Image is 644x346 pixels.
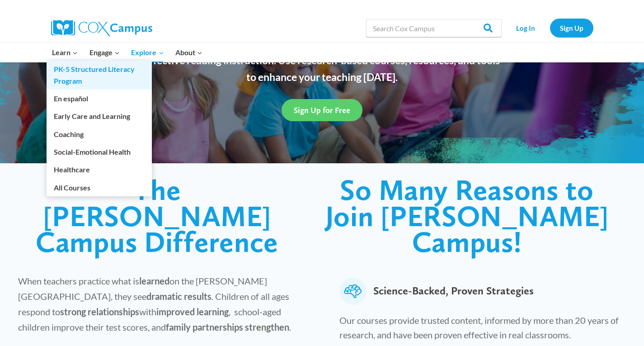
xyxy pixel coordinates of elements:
input: Search Cox Campus [366,19,502,37]
a: Healthcare [47,161,152,178]
a: All Courses [47,179,152,196]
a: Early Care and Learning [47,108,152,125]
span: When teachers practice what is on the [PERSON_NAME][GEOGRAPHIC_DATA], they see . Children of all ... [18,275,291,332]
a: Sign Up for Free [282,99,362,121]
a: Sign Up [550,19,593,37]
button: Child menu of About [169,43,208,62]
a: En español [47,90,152,107]
img: Cox Campus [51,20,152,36]
strong: learned [139,275,169,286]
nav: Primary Navigation [47,43,208,62]
strong: dramatic results [146,291,212,302]
button: Child menu of Explore [126,43,170,62]
a: PK-5 Structured Literacy Program [47,61,152,90]
button: Child menu of Engage [84,43,126,62]
strong: improved learning [156,306,229,317]
strong: family partnerships strengthen [166,322,289,332]
a: Coaching [47,125,152,142]
span: Science-Backed, Proven Strategies [373,278,534,305]
nav: Secondary Navigation [506,19,593,37]
a: Social-Emotional Health [47,143,152,161]
button: Child menu of Learn [47,43,84,62]
span: So Many Reasons to Join [PERSON_NAME] Campus! [325,172,609,259]
span: Sign Up for Free [294,105,350,115]
strong: strong relationships [60,306,139,317]
a: Log In [506,19,545,37]
span: The [PERSON_NAME] Campus Difference [36,172,278,259]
